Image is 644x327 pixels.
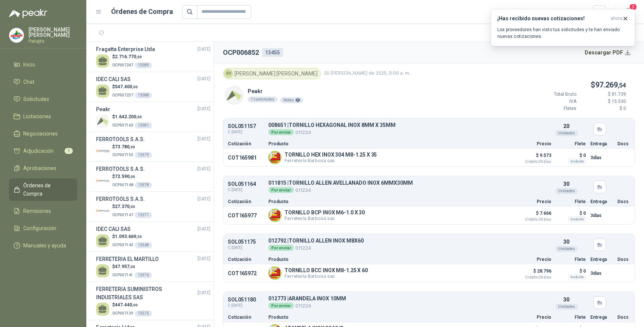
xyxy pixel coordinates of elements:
[197,75,211,83] span: [DATE]
[197,226,211,233] span: [DATE]
[514,267,551,279] p: $ 28.796
[23,95,49,103] span: Solicitudes
[135,62,152,68] div: 13589
[514,209,551,222] p: $ 7.666
[112,263,152,270] p: $
[96,45,211,69] a: Fragatta Enterprise Ltda[DATE] $2.716.770,00OCP00724713589
[555,304,578,310] div: Unidades
[111,6,173,17] h1: Órdenes de Compra
[65,148,73,154] span: 1
[115,54,142,59] span: 2.716.770
[112,273,133,277] span: OCP007141
[268,257,509,262] p: Producto
[563,180,569,188] p: 30
[590,153,613,162] p: 3 días
[135,242,152,248] div: 13568
[268,129,294,135] div: Por enviar
[23,241,66,250] span: Manuales y ayuda
[9,144,77,158] a: Adjudicación1
[568,216,586,222] div: Incluido
[531,91,576,98] p: Total Bruto
[497,15,608,22] h3: ¡Has recibido nuevas cotizaciones!
[23,224,56,232] span: Configuración
[135,212,152,218] div: 13571
[228,181,256,187] p: SOL051164
[556,199,586,204] p: Flete
[284,152,377,158] p: TORNILLO HEX INOX 304 M8-1.25 X 35
[23,181,70,198] span: Órdenes de Compra
[228,297,256,303] p: SOL051180
[228,129,256,135] span: C: [DATE]
[284,215,365,221] p: Ferretería Barbosa sas
[228,245,256,251] span: C: [DATE]
[135,122,152,128] div: 13581
[96,135,211,159] a: FERROTOOLS S.A.S.[DATE] Company Logo$73.780,00OCP00715013579
[590,211,613,220] p: 3 días
[135,310,152,316] div: 13575
[268,244,364,252] p: 011224
[228,142,264,146] p: Cotización
[112,83,152,90] p: $
[556,267,586,276] p: $ 0
[9,178,77,201] a: Órdenes de Compra
[23,60,35,69] span: Inicio
[268,238,364,244] p: 012792 | TORNILLO ALLEN INOX M8X60
[23,130,58,138] span: Negociaciones
[268,187,294,193] div: Por enviar
[197,105,211,113] span: [DATE]
[112,63,133,67] span: OCP007247
[590,142,613,146] p: Entrega
[268,142,509,146] p: Producto
[23,164,56,172] span: Aprobaciones
[112,233,152,240] p: $
[129,265,135,269] span: ,00
[96,285,211,317] a: FERRETERIA SUMINISTROS INDUSTRIALES SAS[DATE] $447.440,00OCP00713913575
[112,123,133,127] span: OCP007163
[268,296,346,301] p: 012773 | ARANDELA INOX 10MM
[514,276,551,279] span: Crédito 30 días
[514,218,551,222] span: Crédito 30 días
[9,57,77,72] a: Inicio
[112,143,152,151] p: $
[268,186,413,194] p: 011224
[590,269,613,278] p: 3 días
[197,255,211,262] span: [DATE]
[621,5,635,19] button: 3
[129,145,135,149] span: ,00
[228,212,264,219] p: COT165977
[9,238,77,253] a: Manuales y ayuda
[269,151,281,164] img: Company Logo
[9,221,77,235] a: Configuración
[284,273,368,279] p: Ferretería Barbosa sas
[9,75,77,89] a: Chat
[581,105,626,112] p: $ 0
[491,9,635,46] button: ¡Has recibido nuevas cotizaciones!ahora Los proveedores han visto tus solicitudes y te han enviad...
[96,75,211,99] a: IDEC CALI SAS[DATE] $547.400,00OCP00723713588
[617,199,630,204] p: Docs
[9,161,77,175] a: Aprobaciones
[563,238,569,246] p: 30
[29,27,77,38] p: [PERSON_NAME] [PERSON_NAME]
[96,204,109,217] img: Company Logo
[228,187,256,193] span: C: [DATE]
[112,93,133,97] span: OCP007237
[514,199,551,204] p: Precio
[617,257,630,262] p: Docs
[228,155,264,161] p: COT165981
[268,303,294,309] div: Por enviar
[129,205,135,209] span: ,00
[96,195,211,219] a: FERROTOOLS S.A.S.[DATE] Company Logo$27.370,00OCP00714713571
[9,92,77,106] a: Solicitudes
[581,91,626,98] p: $ 81.739
[555,130,578,136] div: Unidades
[96,45,155,53] h3: Fragatta Enterprise Ltda
[284,158,377,163] p: Ferretería Barbosa sas
[96,285,197,301] h3: FERRETERIA SUMINISTROS INDUSTRIALES SAS
[112,183,133,187] span: OCP007148
[135,92,152,98] div: 13588
[23,78,35,86] span: Chat
[197,289,211,297] span: [DATE]
[223,68,321,79] div: [PERSON_NAME] [PERSON_NAME]
[115,84,138,89] span: 547.400
[531,79,626,91] p: $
